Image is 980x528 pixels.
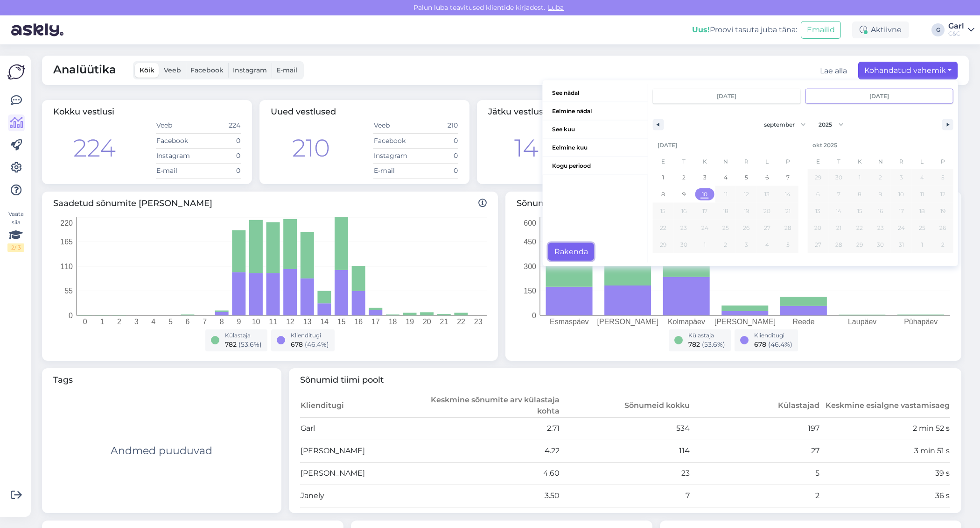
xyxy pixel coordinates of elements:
[320,318,329,326] tspan: 14
[690,440,820,462] td: 27
[756,203,777,220] button: 20
[560,394,690,418] th: Sõnumeid kokku
[948,22,964,30] div: Garl
[543,102,648,120] span: Eelmine nädal
[300,374,951,386] span: Sõnumid tiimi poolt
[550,318,589,326] tspan: Esmaspäev
[849,236,870,253] button: 29
[814,220,821,236] span: 20
[920,186,924,203] span: 11
[543,157,648,175] span: Kogu periood
[690,462,820,485] td: 5
[53,374,270,386] span: Tags
[765,169,769,186] span: 6
[53,197,487,210] span: Saadetud sõnumite [PERSON_NAME]
[932,220,953,236] button: 26
[653,203,674,220] button: 15
[117,318,121,326] tspan: 2
[233,66,267,74] span: Instagram
[940,203,945,220] span: 19
[877,220,884,236] span: 23
[653,220,674,236] button: 22
[373,148,416,163] td: Instagram
[792,318,814,326] tspan: Reede
[756,169,777,186] button: 6
[848,318,876,326] tspan: Laupäev
[858,62,958,79] button: Kohandatud vahemik
[785,186,791,203] span: 14
[694,220,715,236] button: 24
[745,169,748,186] span: 5
[701,220,708,236] span: 24
[440,318,448,326] tspan: 21
[371,318,380,326] tspan: 17
[891,154,912,169] span: R
[764,220,770,236] span: 27
[156,118,198,133] td: Veeb
[870,236,891,253] button: 30
[744,203,749,220] span: 19
[300,417,430,440] td: Garl
[744,186,749,203] span: 12
[7,243,24,252] div: 2 / 3
[416,163,458,178] td: 0
[238,340,262,349] span: ( 53.6 %)
[820,417,950,440] td: 2 min 52 s
[808,136,953,154] div: okt 2025
[694,169,715,186] button: 3
[911,220,932,236] button: 25
[269,318,277,326] tspan: 11
[164,66,181,74] span: Veeb
[852,21,909,38] div: Aktiivne
[919,203,925,220] span: 18
[653,154,674,169] span: E
[786,169,790,186] span: 7
[714,318,776,326] tspan: [PERSON_NAME]
[870,186,891,203] button: 9
[560,417,690,440] td: 534
[416,118,458,133] td: 210
[688,331,725,340] div: Külastaja
[939,220,946,236] span: 26
[777,203,798,220] button: 21
[756,186,777,203] button: 13
[543,84,648,102] span: See nädal
[891,186,912,203] button: 10
[870,203,891,220] button: 16
[692,25,710,34] b: Uus!
[891,169,912,186] button: 3
[225,331,262,340] div: Külastaja
[702,186,707,203] span: 10
[661,186,665,203] span: 8
[940,186,945,203] span: 12
[756,220,777,236] button: 27
[7,210,24,252] div: Vaata siia
[673,203,694,220] button: 16
[808,154,829,169] span: E
[690,417,820,440] td: 197
[416,133,458,148] td: 0
[156,148,198,163] td: Instagram
[156,133,198,148] td: Facebook
[524,219,536,227] tspan: 600
[673,169,694,186] button: 2
[801,21,841,39] button: Emailid
[271,107,336,117] span: Uued vestlused
[931,23,945,36] div: G
[777,154,798,169] span: P
[688,340,700,349] span: 782
[808,236,829,253] button: 27
[879,169,882,186] span: 2
[111,443,212,458] div: Andmed puuduvad
[856,220,863,236] span: 22
[858,186,861,203] span: 8
[430,417,560,440] td: 2.71
[237,318,241,326] tspan: 9
[784,220,791,236] span: 28
[919,220,925,236] span: 25
[190,66,224,74] span: Facebook
[932,203,953,220] button: 19
[756,154,777,169] span: L
[754,331,792,340] div: Klienditugi
[168,318,173,326] tspan: 5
